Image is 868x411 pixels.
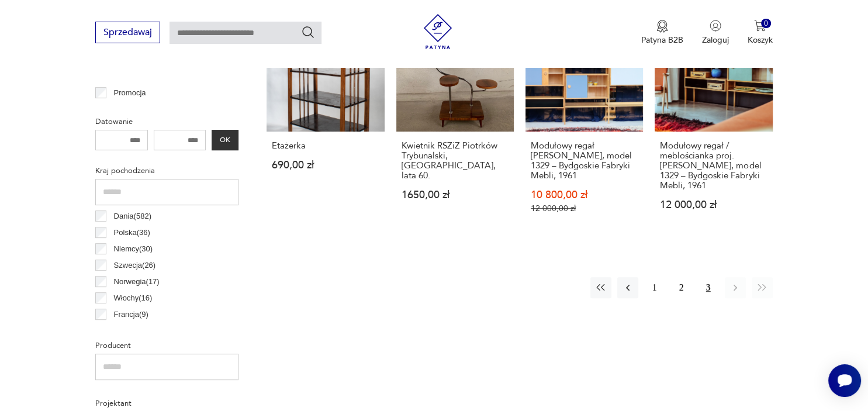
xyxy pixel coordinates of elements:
p: Szwecja ( 26 ) [114,259,156,272]
p: Dania ( 582 ) [114,210,151,223]
button: Patyna B2B [641,20,683,46]
p: Kraj pochodzenia [95,164,238,177]
h3: Modułowy regał [PERSON_NAME], model 1329 – Bydgoskie Fabryki Mebli, 1961 [531,141,638,181]
p: Projektant [95,397,238,410]
p: Patyna B2B [641,34,683,46]
a: Produkt wyprzedanyModułowy regał Rajmunda Hałasa, model 1329 – Bydgoskie Fabryki Mebli, 1961Moduł... [525,14,643,236]
p: 1650,00 zł [402,190,509,200]
h3: Etażerka [272,141,379,151]
p: Datowanie [95,115,238,128]
button: Sprzedawaj [95,22,160,43]
button: 3 [698,277,719,298]
a: Produkt wyprzedanyKwietnik RSZiZ Piotrków Trybunalski, Polska, lata 60.Kwietnik RSZiZ Piotrków Tr... [396,14,514,236]
p: Włochy ( 16 ) [114,292,153,305]
p: 690,00 zł [272,160,379,170]
button: 2 [671,277,692,298]
button: 1 [644,277,665,298]
img: Ikona medalu [656,20,668,33]
p: 12 000,00 zł [531,203,638,213]
p: Koszyk [748,34,773,46]
iframe: Smartsupp widget button [828,364,861,397]
p: Polska ( 36 ) [114,226,150,239]
div: 0 [761,19,771,29]
p: Niemcy ( 30 ) [114,243,153,255]
p: Zaloguj [702,34,729,46]
img: Patyna - sklep z meblami i dekoracjami vintage [420,14,455,49]
button: OK [212,130,238,150]
button: Zaloguj [702,20,729,46]
button: 0Koszyk [748,20,773,46]
h3: Kwietnik RSZiZ Piotrków Trybunalski, [GEOGRAPHIC_DATA], lata 60. [402,141,509,181]
p: Czechosłowacja ( 6 ) [114,324,178,337]
p: Promocja [114,87,146,99]
h3: Modułowy regał / meblościanka proj. [PERSON_NAME], model 1329 – Bydgoskie Fabryki Mebli, 1961 [660,141,767,191]
p: 10 800,00 zł [531,190,638,200]
button: Szukaj [301,25,315,39]
a: Ikona medaluPatyna B2B [641,20,683,46]
p: Francja ( 9 ) [114,308,148,321]
img: Ikona koszyka [754,20,766,32]
a: Produkt wyprzedanyModułowy regał / meblościanka proj. Rajmund Hałas, model 1329 – Bydgoskie Fabry... [655,14,772,236]
p: Norwegia ( 17 ) [114,275,160,288]
img: Ikonka użytkownika [710,20,721,32]
a: Produkt wyprzedanyEtażerkaEtażerka690,00 zł [267,14,384,236]
p: 12 000,00 zł [660,200,767,210]
p: Producent [95,339,238,352]
a: Sprzedawaj [95,29,160,37]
